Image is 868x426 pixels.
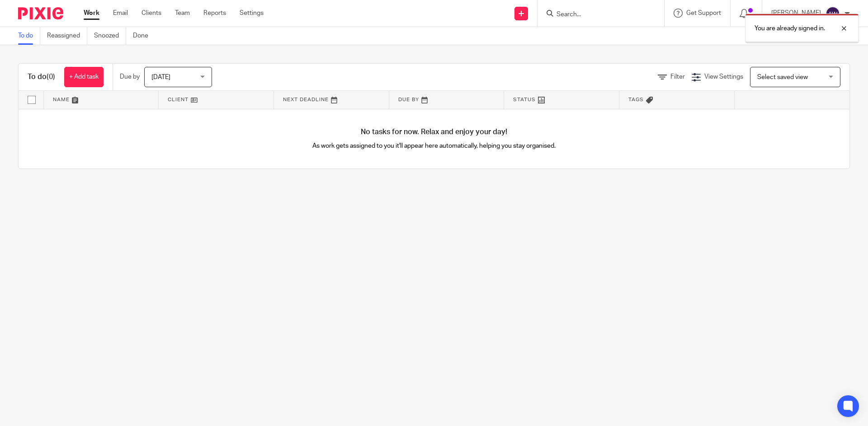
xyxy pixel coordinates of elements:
a: Done [133,27,155,45]
img: svg%3E [826,6,840,21]
p: As work gets assigned to you it'll appear here automatically, helping you stay organised. [226,141,642,150]
a: Reassigned [47,27,87,45]
span: Filter [670,74,685,80]
a: Reports [203,9,226,18]
p: Due by [120,72,140,81]
a: Clients [142,9,161,18]
span: [DATE] [151,74,170,80]
a: Snoozed [94,27,126,45]
p: You are already signed in. [755,24,825,33]
a: Work [84,9,99,18]
h4: No tasks for now. Relax and enjoy your day! [19,127,849,137]
span: (0) [47,73,55,80]
img: Pixie [18,7,63,19]
a: Settings [240,9,264,18]
a: Email [113,9,128,18]
span: Select saved view [757,74,808,80]
a: To do [18,27,40,45]
span: Tags [628,97,644,102]
a: Team [175,9,190,18]
h1: To do [28,72,55,82]
a: + Add task [64,67,104,87]
span: View Settings [704,74,743,80]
